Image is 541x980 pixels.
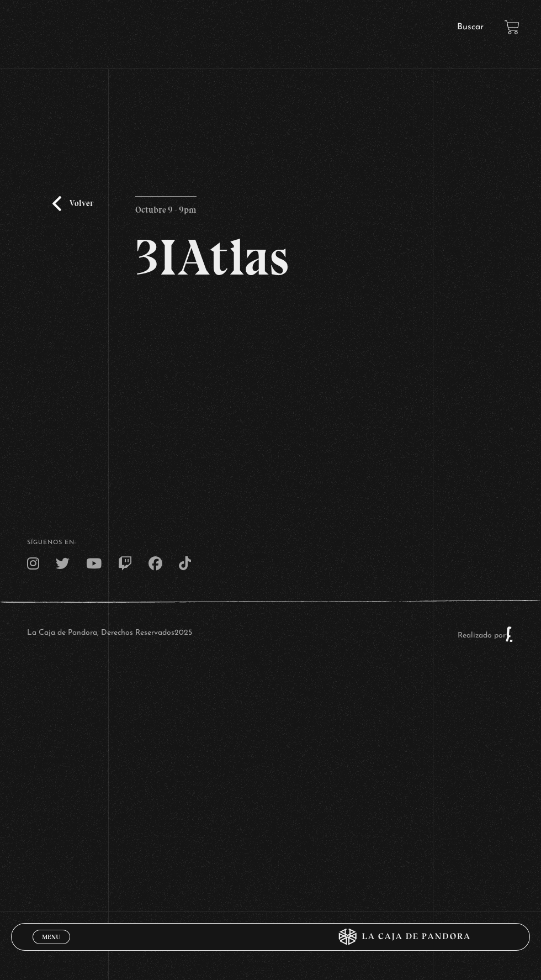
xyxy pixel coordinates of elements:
h4: SÍguenos en: [27,540,514,546]
p: La Caja de Pandora, Derechos Reservados 2025 [27,626,192,642]
a: Buscar [457,23,484,31]
iframe: Dailymotion video player – 3IATLAS [135,299,405,451]
a: Realizado por [458,631,514,640]
p: Octubre 9 - 9pm [135,196,197,218]
a: View your shopping cart [505,20,519,35]
a: Volver [52,196,93,211]
h2: 3IAtlas [135,232,405,283]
